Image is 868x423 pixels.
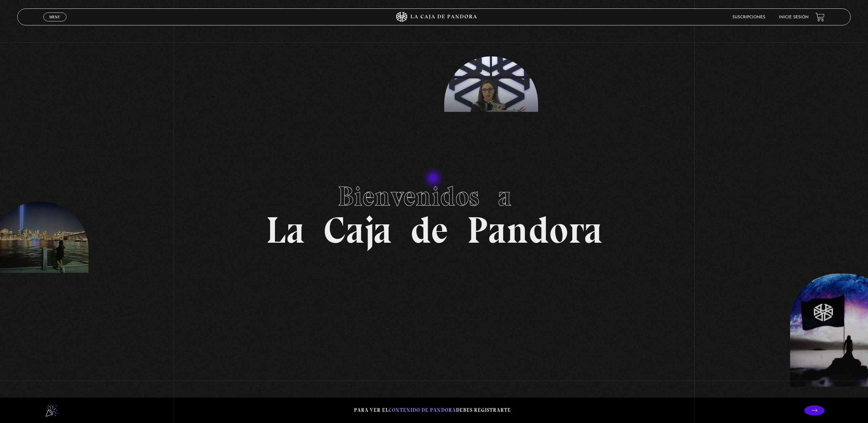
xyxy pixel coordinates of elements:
span: Bienvenidos a [338,180,530,213]
p: Para ver el debes registrarte [354,406,511,415]
span: Menu [49,15,60,19]
span: contenido de Pandora [389,407,456,413]
a: Inicie sesión [779,15,809,19]
a: Suscripciones [732,15,765,19]
h1: La Caja de Pandora [266,174,603,249]
a: View your shopping cart [815,12,825,21]
span: Cerrar [47,21,63,25]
